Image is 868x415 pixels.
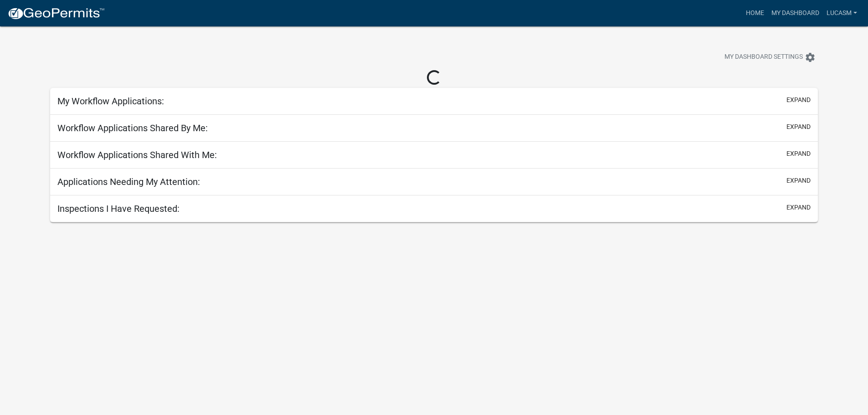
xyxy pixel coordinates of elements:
h5: Workflow Applications Shared By Me: [57,123,208,133]
a: My Dashboard [768,5,823,22]
button: expand [786,122,811,132]
button: expand [786,203,811,212]
button: My Dashboard Settingssettings [717,48,823,66]
a: LucasM [823,5,861,22]
h5: Applications Needing My Attention: [57,176,200,187]
h5: Workflow Applications Shared With Me: [57,149,217,160]
h5: Inspections I Have Requested: [57,203,180,214]
a: Home [742,5,768,22]
i: settings [805,52,816,63]
span: My Dashboard Settings [724,52,803,63]
h5: My Workflow Applications: [57,96,164,107]
button: expand [786,95,811,105]
button: expand [786,149,811,159]
button: expand [786,176,811,185]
